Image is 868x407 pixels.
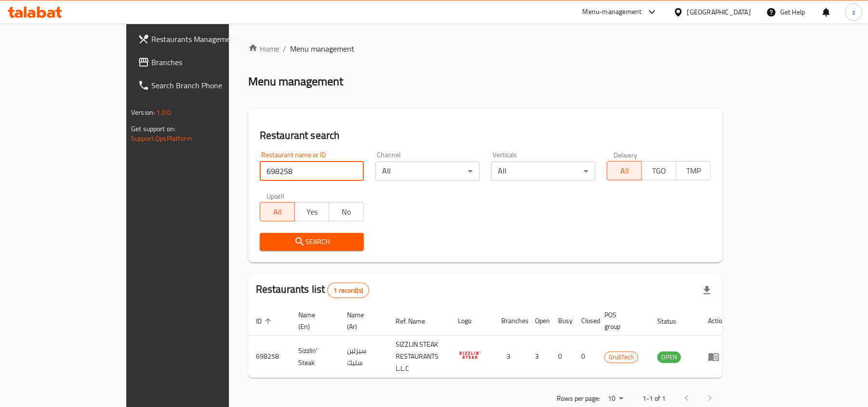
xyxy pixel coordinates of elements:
input: Search for restaurant name or ID.. [260,162,364,181]
div: [GEOGRAPHIC_DATA] [687,7,751,17]
span: Name (En) [298,309,328,332]
span: Search [267,236,356,248]
label: Delivery [614,151,638,158]
a: Search Branch Phone [130,74,271,97]
span: ID [256,315,274,327]
span: Search Branch Phone [151,80,264,91]
span: No [333,205,360,219]
button: All [607,161,642,180]
th: Closed [574,306,597,336]
span: Menu management [290,43,354,54]
th: Busy [550,306,574,336]
span: Get support on: [131,122,175,135]
div: Menu-management [583,6,642,18]
td: SIZZLIN STEAK RESTAURANTS L.L.C [388,336,450,378]
span: TGO [646,164,673,178]
img: Sizzlin' Steak [458,343,482,367]
span: Version: [131,106,155,119]
span: POS group [604,309,638,332]
span: Ref. Name [396,315,438,327]
span: Branches [151,56,264,68]
button: No [329,202,364,221]
h2: Menu management [248,74,343,89]
p: 1-1 of 1 [642,393,666,405]
th: Action [700,306,734,336]
div: Total records count [327,283,369,298]
span: z [852,7,855,17]
button: TGO [641,161,677,180]
button: All [260,202,295,221]
span: OPEN [657,352,681,363]
p: Rows per page: [557,393,600,405]
span: 1.0.0 [156,106,171,119]
td: 0 [550,336,574,378]
span: Restaurants Management [151,33,264,45]
div: All [375,162,480,181]
span: TMP [680,164,707,178]
a: Restaurants Management [130,27,271,51]
label: Upsell [267,192,284,199]
span: All [611,164,638,178]
div: Menu [708,351,726,363]
th: Branches [494,306,527,336]
table: enhanced table [248,306,734,378]
h2: Restaurant search [260,128,711,143]
td: 3 [494,336,527,378]
span: Status [657,315,689,327]
div: All [491,162,595,181]
div: Rows per page: [604,392,627,406]
button: TMP [676,161,711,180]
a: Branches [130,51,271,74]
button: Yes [294,202,330,221]
span: 1 record(s) [328,286,369,295]
th: Logo [450,306,494,336]
td: Sizzlin' Steak [291,336,339,378]
nav: breadcrumb [248,43,722,54]
li: / [283,43,286,54]
div: OPEN [657,352,681,363]
td: 3 [527,336,550,378]
button: Search [260,233,364,251]
td: سيزلين ستيك [339,336,388,378]
td: 0 [574,336,597,378]
div: Export file [695,279,719,302]
a: Support.OpsPlatform [131,132,192,145]
span: Name (Ar) [347,309,376,332]
span: GrubTech [605,352,638,363]
th: Open [527,306,550,336]
h2: Restaurants list [256,282,369,298]
span: Yes [299,205,326,219]
span: All [264,205,291,219]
